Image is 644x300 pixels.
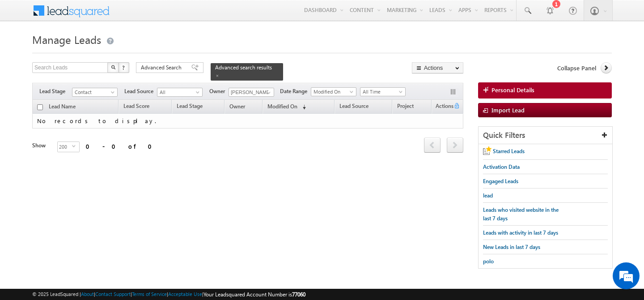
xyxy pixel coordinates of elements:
a: Acceptable Use [168,291,202,297]
a: Show All Items [262,88,273,97]
a: Lead Stage [172,101,207,113]
span: Leads with activity in last 7 days [483,229,558,236]
span: Activation Data [483,163,520,170]
a: next [447,138,463,153]
a: Project [393,101,418,113]
span: Modified On [311,88,354,96]
span: Owner [229,103,245,110]
span: Starred Leads [493,148,525,154]
span: Lead Stage [39,87,72,95]
span: Lead Source [124,87,157,95]
span: All Time [360,88,403,96]
a: Lead Name [44,102,80,113]
span: Collapse Panel [557,64,596,72]
span: 200 [58,142,72,152]
span: Project [397,103,414,109]
span: next [447,137,463,153]
span: (sorted descending) [299,103,306,111]
img: Search [111,65,115,69]
button: Actions [412,62,463,73]
span: New Leads in last 7 days [483,244,540,250]
a: Personal Details [478,82,612,99]
span: Leads who visited website in the last 7 days [483,206,559,222]
span: Lead Stage [177,103,203,109]
a: All [157,88,203,97]
a: Terms of Service [132,291,167,297]
input: Type to Search [229,88,274,97]
a: prev [424,138,441,153]
span: Advanced Search [141,64,184,72]
div: Quick Filters [479,127,612,144]
a: Modified On [311,87,356,96]
a: Lead Score [119,101,154,113]
a: Contact [72,88,118,97]
a: All Time [360,87,406,96]
span: © 2025 LeadSquared | | | | | [32,290,305,299]
td: No records to display. [32,114,463,129]
span: All [157,88,200,96]
span: polo [483,258,494,265]
a: Modified On (sorted descending) [263,101,310,113]
span: Import Lead [491,106,525,114]
a: About [81,291,94,297]
span: Engaged Leads [483,178,518,184]
span: Date Range [280,87,311,95]
div: Show [32,141,50,150]
span: Lead Source [339,103,369,109]
span: Manage Leads [32,32,101,47]
span: select [72,144,79,148]
span: Your Leadsquared Account Number is [203,291,305,298]
span: Owner [209,87,229,95]
span: Contact [72,88,115,96]
span: ? [122,64,126,71]
span: 77060 [292,291,305,298]
span: Personal Details [491,86,534,94]
span: Modified On [267,103,297,110]
span: Advanced search results [215,64,272,71]
span: Actions [432,101,453,113]
input: Check all records [37,104,43,110]
a: Lead Source [335,101,373,113]
span: Lead Score [123,103,149,109]
a: Contact Support [95,291,131,297]
span: lead [483,192,493,199]
div: 0 - 0 of 0 [86,141,157,151]
span: prev [424,137,441,153]
button: ? [119,62,129,73]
